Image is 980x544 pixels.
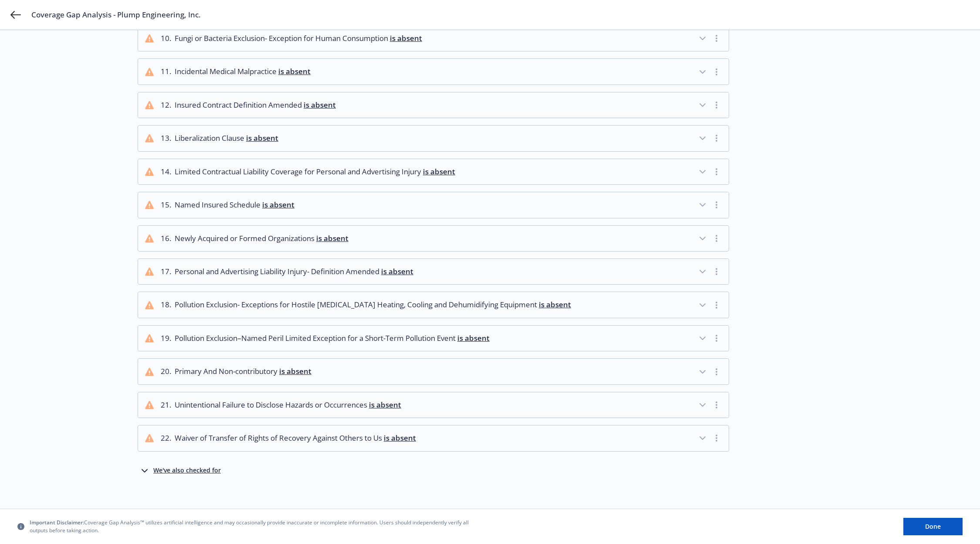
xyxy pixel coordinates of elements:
span: Pollution Exclusion–Named Peril Limited Exception for a Short-Term Pollution Event [175,333,490,344]
span: Insured Contract Definition Amended [175,99,336,111]
span: Liberalization Clause [175,133,278,144]
div: 11 . [161,66,171,77]
span: is absent [390,33,422,43]
span: Incidental Medical Malpractice [175,66,311,77]
span: is absent [246,133,278,143]
button: Done [903,518,963,535]
span: Important Disclaimer: [30,519,84,527]
button: 12.Insured Contract Definition Amended is absent [138,92,729,118]
span: is absent [381,266,413,276]
span: is absent [316,233,348,243]
div: 14 . [161,166,171,177]
span: Coverage Gap Analysis™ utilizes artificial intelligence and may occasionally provide inaccurate o... [30,519,474,534]
span: is absent [369,400,401,410]
span: is absent [539,299,571,309]
div: 17 . [161,266,171,277]
span: is absent [262,200,294,210]
button: We've also checked for [139,466,221,476]
button: 19.Pollution Exclusion–Named Peril Limited Exception for a Short-Term Pollution Event is absent [138,326,729,351]
span: is absent [278,66,311,76]
div: 21 . [161,399,171,411]
span: Unintentional Failure to Disclose Hazards or Occurrences [175,399,401,411]
button: 22.Waiver of Transfer of Rights of Recovery Against Others to Us is absent [138,425,729,451]
div: 15 . [161,199,171,211]
span: Personal and Advertising Liability Injury- Definition Amended [175,266,413,277]
span: Limited Contractual Liability Coverage for Personal and Advertising Injury [175,166,455,177]
div: 22 . [161,432,171,444]
button: 11.Incidental Medical Malpractice is absent [138,59,729,84]
button: 20.Primary And Non-contributory is absent [138,359,729,384]
div: 18 . [161,299,171,310]
span: is absent [384,433,416,443]
div: 16 . [161,233,171,244]
span: is absent [304,100,336,110]
button: 15.Named Insured Schedule is absent [138,192,729,218]
span: Pollution Exclusion- Exceptions for Hostile [MEDICAL_DATA] Heating, Cooling and Dehumidifying Equ... [175,299,571,310]
button: 14.Limited Contractual Liability Coverage for Personal and Advertising Injury is absent [138,159,729,184]
span: Done [925,522,941,530]
span: is absent [279,366,311,376]
span: is absent [423,167,455,177]
button: 13.Liberalization Clause is absent [138,126,729,151]
button: 10.Fungi or Bacteria Exclusion- Exception for Human Consumption is absent [138,26,729,51]
span: Fungi or Bacteria Exclusion- Exception for Human Consumption [175,33,422,44]
div: 19 . [161,333,171,344]
button: 16.Newly Acquired or Formed Organizations is absent [138,226,729,251]
div: 13 . [161,133,171,144]
span: Named Insured Schedule [175,199,294,211]
span: Coverage Gap Analysis - Plump Engineering, Inc. [31,10,201,20]
div: 10 . [161,33,171,44]
span: Waiver of Transfer of Rights of Recovery Against Others to Us [175,432,416,444]
div: 20 . [161,366,171,377]
span: is absent [457,333,490,343]
button: 18.Pollution Exclusion- Exceptions for Hostile [MEDICAL_DATA] Heating, Cooling and Dehumidifying ... [138,292,729,317]
span: Primary And Non-contributory [175,366,311,377]
button: 21.Unintentional Failure to Disclose Hazards or Occurrences is absent [138,392,729,418]
div: 12 . [161,99,171,111]
span: Newly Acquired or Formed Organizations [175,233,348,244]
div: We've also checked for [153,466,221,476]
button: 17.Personal and Advertising Liability Injury- Definition Amended is absent [138,259,729,284]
